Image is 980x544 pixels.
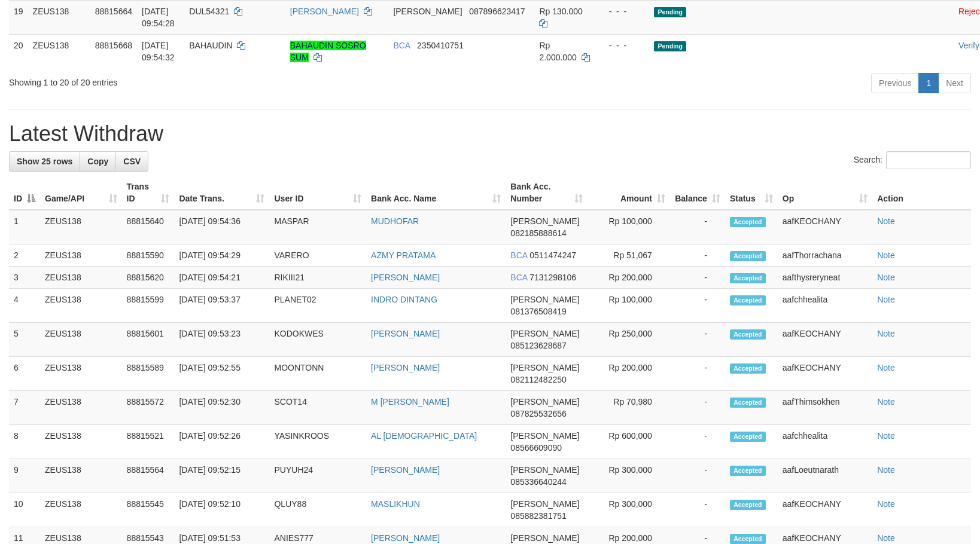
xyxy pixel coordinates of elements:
td: 5 [9,323,40,357]
a: [PERSON_NAME] [371,533,440,543]
span: BCA [393,41,410,50]
span: Pending [654,41,686,51]
th: Action [872,176,971,210]
span: [PERSON_NAME] [393,7,462,16]
td: 88815545 [122,493,175,527]
td: [DATE] 09:54:36 [174,210,269,245]
td: 3 [9,267,40,289]
span: Accepted [730,217,766,227]
td: 10 [9,493,40,527]
span: Copy 087825532656 to clipboard [510,409,566,418]
td: YASINKROOS [269,425,366,459]
a: Note [877,397,895,407]
td: - [670,493,725,527]
td: ZEUS138 [40,493,122,527]
span: Accepted [730,398,766,408]
td: 20 [9,34,28,68]
td: [DATE] 09:52:10 [174,493,269,527]
span: Copy 08566609090 to clipboard [510,443,562,453]
td: QLUY88 [269,493,366,527]
td: - [670,391,725,425]
td: [DATE] 09:52:30 [174,391,269,425]
td: MASPAR [269,210,366,245]
a: MASLIKHUN [371,499,420,509]
td: Rp 250,000 [588,323,670,357]
a: Show 25 rows [9,151,80,172]
td: ZEUS138 [40,425,122,459]
td: ZEUS138 [40,323,122,357]
td: 88815590 [122,245,175,267]
td: aafthysreryneat [778,267,872,289]
th: Amount: activate to sort column ascending [588,176,670,210]
a: CSV [115,151,148,172]
td: 88815521 [122,425,175,459]
span: Show 25 rows [17,157,72,166]
td: Rp 51,067 [588,245,670,267]
td: [DATE] 09:52:15 [174,459,269,493]
span: Accepted [730,295,766,305]
td: VARERO [269,245,366,267]
input: Search: [886,151,971,169]
a: Next [938,73,971,93]
td: ZEUS138 [40,357,122,391]
td: - [670,289,725,323]
td: 4 [9,289,40,323]
td: SCOT14 [269,391,366,425]
span: [PERSON_NAME] [510,533,579,543]
span: [DATE] 09:54:32 [142,41,175,62]
label: Search: [854,151,971,169]
a: 1 [918,73,939,93]
td: [DATE] 09:53:23 [174,323,269,357]
a: [PERSON_NAME] [371,329,440,338]
span: Accepted [730,534,766,544]
a: [PERSON_NAME] [371,363,440,372]
td: aafKEOCHANY [778,493,872,527]
a: M [PERSON_NAME] [371,397,449,407]
th: Status: activate to sort column ascending [725,176,778,210]
span: Copy 081376508419 to clipboard [510,307,566,316]
td: 88815640 [122,210,175,245]
a: Note [877,273,895,282]
td: aafLoeutnarath [778,459,872,493]
span: Copy 7131298106 to clipboard [529,273,576,282]
span: Pending [654,7,686,17]
td: - [670,267,725,289]
a: Note [877,216,895,226]
td: 1 [9,210,40,245]
td: Rp 100,000 [588,210,670,245]
span: 88815664 [95,7,132,16]
td: ZEUS138 [28,34,90,68]
span: Copy 0511474247 to clipboard [529,250,576,260]
a: Verify [958,41,979,50]
a: Note [877,363,895,372]
td: - [670,210,725,245]
td: 88815589 [122,357,175,391]
td: [DATE] 09:54:21 [174,267,269,289]
a: Note [877,499,895,509]
h1: Latest Withdraw [9,122,971,146]
span: Accepted [730,466,766,476]
td: ZEUS138 [40,289,122,323]
th: Date Trans.: activate to sort column ascending [174,176,269,210]
a: [PERSON_NAME] [371,465,440,475]
span: [PERSON_NAME] [510,329,579,338]
td: RIKIII21 [269,267,366,289]
a: [PERSON_NAME] [371,273,440,282]
span: Copy 085336640244 to clipboard [510,477,566,487]
span: [PERSON_NAME] [510,499,579,509]
td: [DATE] 09:52:26 [174,425,269,459]
a: Note [877,431,895,441]
td: [DATE] 09:53:37 [174,289,269,323]
a: MUDHOFAR [371,216,419,226]
span: [PERSON_NAME] [510,216,579,226]
th: Op: activate to sort column ascending [778,176,872,210]
span: [PERSON_NAME] [510,465,579,475]
span: BCA [510,273,527,282]
a: INDRO DINTANG [371,295,437,304]
td: Rp 200,000 [588,267,670,289]
th: Trans ID: activate to sort column ascending [122,176,175,210]
a: [PERSON_NAME] [290,7,359,16]
span: [PERSON_NAME] [510,295,579,304]
span: BCA [510,250,527,260]
span: Copy 087896623417 to clipboard [469,7,525,16]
